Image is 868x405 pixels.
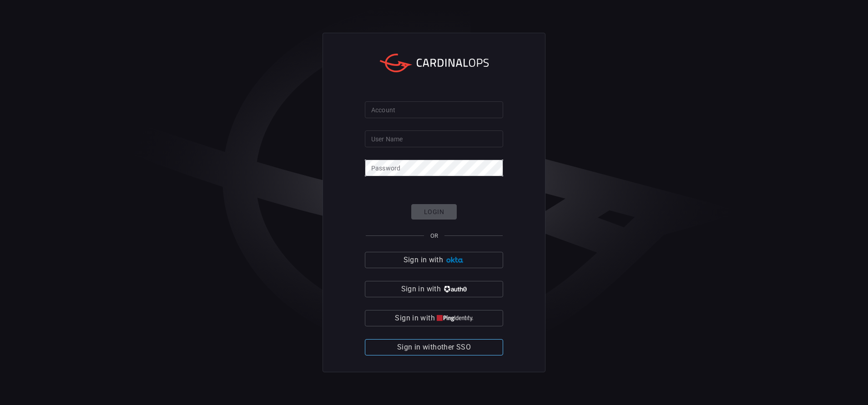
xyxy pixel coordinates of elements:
button: Sign in withother SSO [365,339,503,355]
button: Sign in with [365,252,503,268]
span: Sign in with [401,283,441,295]
input: Type your user name [365,130,503,147]
input: Type your account [365,101,503,118]
img: quu4iresuhQAAAABJRU5ErkJggg== [437,315,473,322]
span: Sign in with [404,254,443,266]
button: Sign in with [365,310,503,326]
button: Sign in with [365,281,503,297]
span: Sign in with other SSO [397,341,471,354]
img: vP8Hhh4KuCH8AavWKdZY7RZgAAAAASUVORK5CYII= [443,286,467,293]
span: OR [430,232,438,239]
span: Sign in with [395,312,434,325]
img: Ad5vKXme8s1CQAAAABJRU5ErkJggg== [445,257,464,264]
